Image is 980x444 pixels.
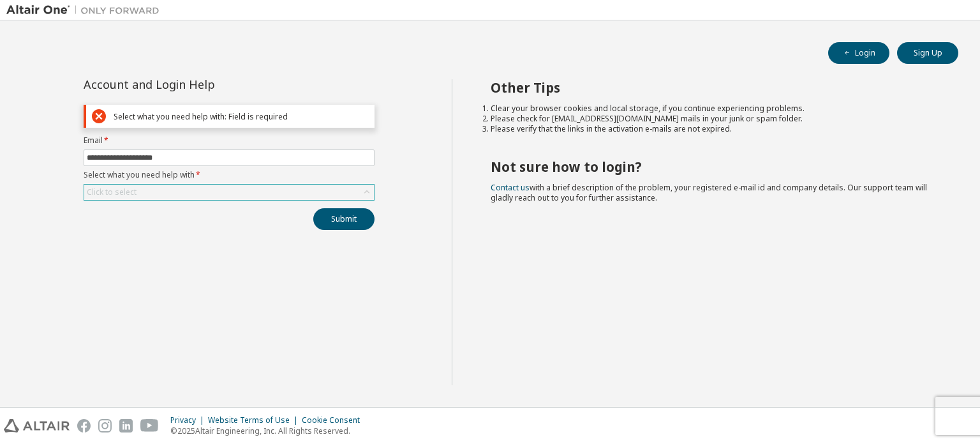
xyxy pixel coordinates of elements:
li: Please check for [EMAIL_ADDRESS][DOMAIN_NAME] mails in your junk or spam folder. [491,114,936,124]
button: Sign Up [897,42,958,64]
div: Click to select [87,187,137,197]
img: linkedin.svg [119,419,133,433]
div: Privacy [170,415,208,425]
div: Cookie Consent [302,415,367,425]
a: Contact us [491,182,530,193]
h2: Other Tips [491,79,936,96]
p: © 2025 Altair Engineering, Inc. All Rights Reserved. [170,425,367,436]
button: Login [828,42,889,64]
div: Account and Login Help [84,79,316,89]
li: Clear your browser cookies and local storage, if you continue experiencing problems. [491,103,936,114]
div: Click to select [84,185,374,200]
span: with a brief description of the problem, your registered e-mail id and company details. Our suppo... [491,182,927,203]
label: Email [84,135,375,146]
div: Website Terms of Use [208,415,302,425]
img: altair_logo.svg [4,419,70,433]
img: facebook.svg [77,419,91,433]
img: youtube.svg [140,419,159,433]
img: Altair One [6,4,166,17]
li: Please verify that the links in the activation e-mails are not expired. [491,124,936,134]
div: Select what you need help with: Field is required [114,112,369,121]
label: Select what you need help with [84,170,375,180]
button: Submit [313,208,375,230]
h2: Not sure how to login? [491,158,936,175]
img: instagram.svg [98,419,112,433]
